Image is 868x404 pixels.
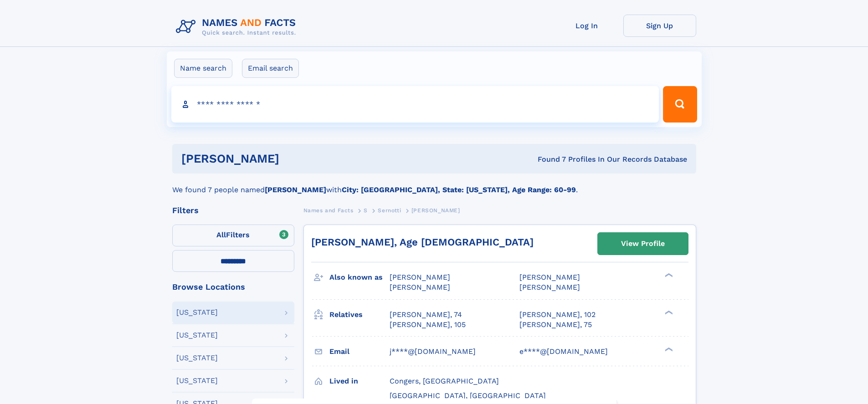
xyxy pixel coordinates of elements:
div: Browse Locations [172,283,294,291]
span: [PERSON_NAME] [519,273,580,281]
span: [PERSON_NAME] [390,273,450,281]
h3: Email [329,344,390,359]
input: search input [171,86,659,123]
div: [US_STATE] [176,354,218,362]
span: All [216,230,226,239]
label: Name search [174,59,232,78]
a: View Profile [598,233,688,255]
a: Sign Up [623,15,696,37]
a: Names and Facts [303,205,354,216]
span: [PERSON_NAME] [390,283,450,291]
a: S [364,205,368,216]
button: Search Button [663,86,697,123]
span: [GEOGRAPHIC_DATA], [GEOGRAPHIC_DATA] [390,391,546,400]
div: [US_STATE] [176,309,218,316]
h3: Lived in [329,373,390,389]
div: Found 7 Profiles In Our Records Database [408,154,687,164]
b: [PERSON_NAME] [265,185,326,194]
h1: [PERSON_NAME] [181,153,409,164]
div: ❯ [663,346,673,352]
div: ❯ [663,309,673,315]
label: Email search [242,59,299,78]
span: Congers, [GEOGRAPHIC_DATA] [390,377,499,385]
span: S [364,207,368,214]
img: Logo Names and Facts [172,15,303,39]
div: ❯ [663,272,673,278]
h3: Relatives [329,307,390,322]
a: [PERSON_NAME], 75 [519,320,592,330]
div: We found 7 people named with . [172,174,696,195]
div: View Profile [621,233,665,254]
span: Sernotti [378,207,401,214]
b: City: [GEOGRAPHIC_DATA], State: [US_STATE], Age Range: 60-99 [342,185,576,194]
a: [PERSON_NAME], 105 [390,320,466,330]
a: Sernotti [378,205,401,216]
h3: Also known as [329,270,390,285]
div: [US_STATE] [176,332,218,339]
a: Log In [550,15,623,37]
span: [PERSON_NAME] [519,283,580,291]
label: Filters [172,225,294,246]
a: [PERSON_NAME], 74 [390,310,462,320]
div: [US_STATE] [176,377,218,384]
a: [PERSON_NAME], 102 [519,310,596,320]
span: [PERSON_NAME] [411,207,460,214]
a: [PERSON_NAME], Age [DEMOGRAPHIC_DATA] [311,236,534,248]
div: Filters [172,206,294,215]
